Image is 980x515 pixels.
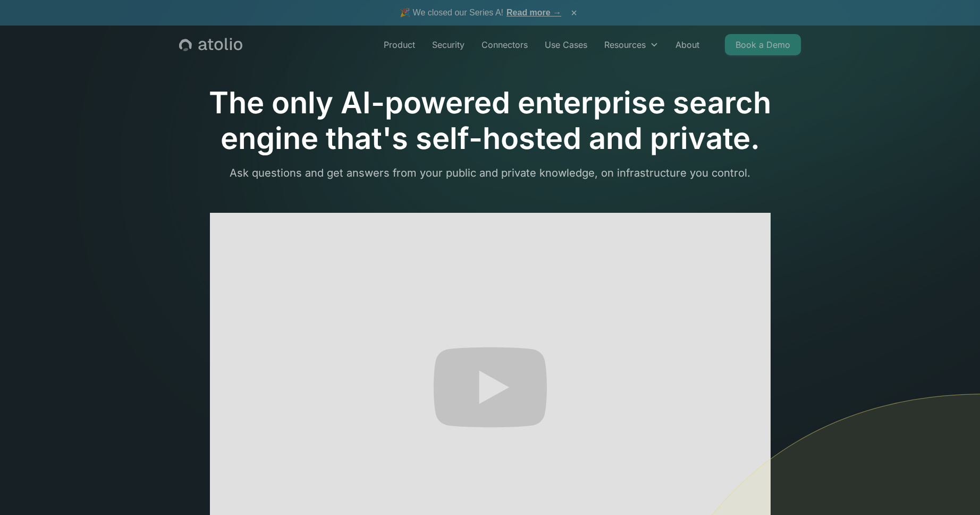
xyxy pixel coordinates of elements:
[506,8,561,17] a: Read more →
[179,165,801,181] p: Ask questions and get answers from your public and private knowledge, on infrastructure you control.
[375,34,424,55] a: Product
[400,6,561,19] span: 🎉 We closed our Series A!
[568,7,580,19] button: ×
[667,34,708,55] a: About
[179,85,801,156] h1: The only AI-powered enterprise search engine that's self-hosted and private.
[596,34,667,55] div: Resources
[473,34,536,55] a: Connectors
[604,38,646,51] div: Resources
[179,38,242,52] a: home
[424,34,473,55] a: Security
[725,34,801,55] a: Book a Demo
[536,34,596,55] a: Use Cases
